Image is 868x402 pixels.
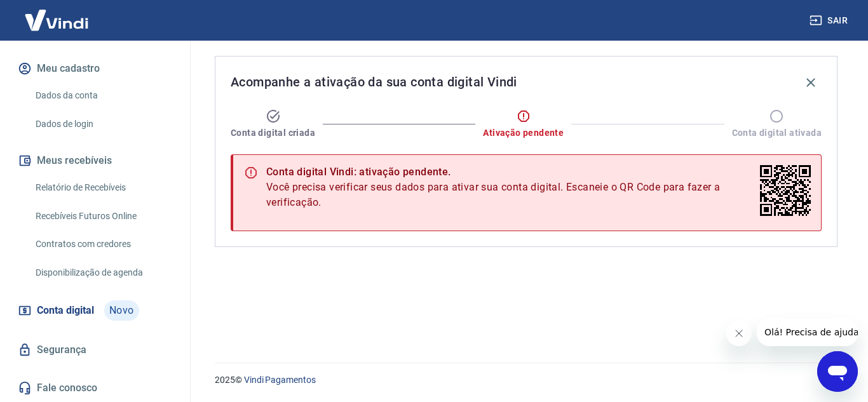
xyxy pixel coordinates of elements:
button: Meu cadastro [15,55,175,83]
a: Relatório de Recebíveis [31,175,175,201]
a: Vindi Pagamentos [244,375,316,385]
button: Meus recebíveis [15,147,175,175]
a: Disponibilização de agenda [31,260,175,286]
button: Sair [807,9,853,32]
div: Conta digital Vindi: ativação pendente. [266,164,755,180]
a: Conta digitalNovo [15,295,175,326]
span: Novo [104,300,139,321]
a: Fale conosco [15,374,175,402]
span: Você precisa verificar seus dados para ativar sua conta digital. Escaneie o QR Code para fazer a ... [266,180,755,210]
span: Conta digital criada [231,126,315,139]
span: Ativação pendente [483,126,564,139]
a: Contratos com credores [31,231,175,257]
p: 2025 © [215,373,837,387]
a: Dados da conta [31,83,175,109]
span: Conta digital [37,302,94,319]
a: Segurança [15,336,175,364]
iframe: Mensagem da empresa [757,318,858,346]
iframe: Botão para abrir a janela de mensagens [817,351,858,392]
a: Dados de login [31,111,175,137]
img: Vindi [15,1,98,39]
span: Olá! Precisa de ajuda? [8,9,107,19]
span: Conta digital ativada [732,126,822,139]
iframe: Fechar mensagem [726,321,752,346]
span: Acompanhe a ativação da sua conta digital Vindi [231,72,517,92]
a: Recebíveis Futuros Online [31,203,175,229]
